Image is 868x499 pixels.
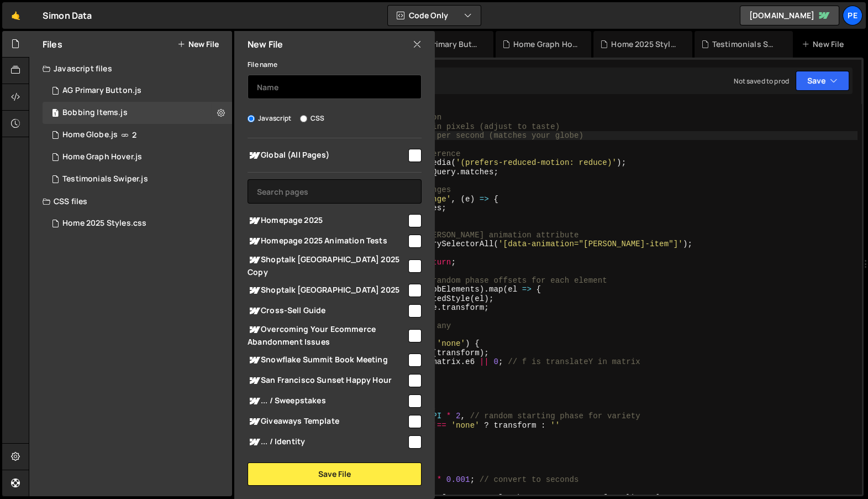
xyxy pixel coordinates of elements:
[248,149,407,162] span: Global (All Pages)
[796,71,849,91] button: Save
[43,146,232,168] div: 16753/45758.js
[62,152,142,162] div: Home Graph Hover.js
[712,39,780,50] div: Testimonials Swiper.js
[248,415,407,428] span: Giveaways Template
[43,38,62,50] h2: Files
[43,212,232,235] div: 16753/45793.css
[248,235,407,248] span: Homepage 2025 Animation Tests
[43,9,92,22] div: Simon Data
[43,102,232,124] div: 16753/46060.js
[415,39,480,50] div: AG Primary Button.js
[177,40,219,49] button: New File
[248,284,407,297] span: Shoptalk [GEOGRAPHIC_DATA] 2025
[802,39,848,50] div: New File
[29,190,232,212] div: CSS files
[248,59,277,70] label: File name
[248,179,422,204] input: Search pages
[248,214,407,227] span: Homepage 2025
[248,75,422,99] input: Name
[248,304,407,318] span: Cross-Sell Guide
[43,168,232,190] div: 16753/45792.js
[248,354,407,367] span: Snowflake Summit Book Meeting
[43,80,232,102] div: 16753/45990.js
[611,39,678,50] div: Home 2025 Styles.css
[62,86,141,96] div: AG Primary Button.js
[734,76,789,86] div: Not saved to prod
[248,113,292,124] label: Javascript
[388,6,481,25] button: Code Only
[300,115,307,122] input: CSS
[62,174,148,184] div: Testimonials Swiper.js
[300,113,324,124] label: CSS
[248,435,407,449] span: ... / Identity
[248,38,283,50] h2: New File
[248,462,422,486] button: Save File
[248,115,255,122] input: Javascript
[132,131,136,139] span: 2
[62,108,128,118] div: Bobbing Items.js
[740,6,839,25] a: [DOMAIN_NAME]
[513,39,578,50] div: Home Graph Hover.js
[52,110,59,118] span: 1
[248,394,407,408] span: ... / Sweepstakes
[843,6,862,25] a: Pe
[248,374,407,387] span: San Francisco Sunset Happy Hour
[43,124,232,146] div: 16753/46016.js
[248,253,407,278] span: Shoptalk [GEOGRAPHIC_DATA] 2025 Copy
[248,323,407,347] span: Overcoming Your Ecommerce Abandonment Issues
[29,58,232,80] div: Javascript files
[62,130,118,140] div: Home Globe.js
[62,219,146,228] div: Home 2025 Styles.css
[2,2,29,29] a: 🤙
